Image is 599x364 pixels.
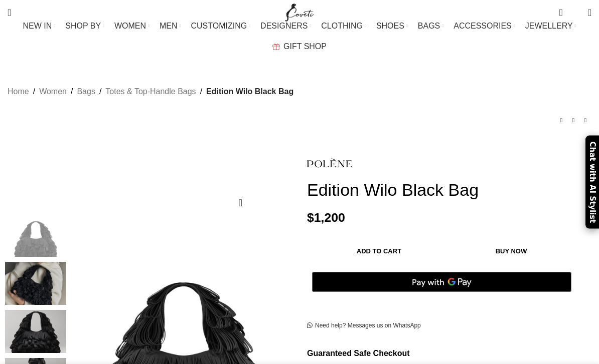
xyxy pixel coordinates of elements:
a: GIFT SHOP [272,37,327,57]
a: DESIGNERS [260,16,311,36]
a: Search [3,3,16,23]
a: Totes & Top-Handle Bags [105,85,196,98]
button: Pay with GPay [312,272,571,292]
span: DESIGNERS [260,21,308,31]
a: Bags [77,85,95,98]
span: 0 [560,5,567,13]
nav: Breadcrumb [8,85,293,98]
bdi: 1,200 [307,211,345,224]
span: ACCESSORIES [454,21,512,31]
img: GiftBag [272,44,280,50]
span: CUSTOMIZING [191,21,247,31]
span: BAGS [418,21,440,31]
iframe: Secure payment input frame [310,297,573,298]
a: SHOP BY [65,16,104,36]
a: CLOTHING [321,16,366,36]
a: WOMEN [114,16,149,36]
img: Polene bag [5,262,66,305]
span: SHOES [376,21,404,31]
span: NEW IN [23,21,52,31]
a: ACCESSORIES [454,16,515,36]
a: Next product [579,114,591,126]
span: Edition Wilo Black Bag [206,85,293,98]
h1: Edition Wilo Black Bag [307,180,591,200]
span: GIFT SHOP [283,42,327,51]
div: My Wishlist [570,3,580,23]
a: Site logo [283,8,317,16]
div: Main navigation [3,16,596,57]
span: $ [307,211,314,224]
strong: Guaranteed Safe Checkout [307,349,410,357]
a: Need help? Messages us on WhatsApp [307,322,421,330]
a: MEN [160,16,181,36]
a: NEW IN [23,16,56,36]
a: Women [39,85,67,98]
button: Add to cart [312,241,446,262]
span: 0 [572,10,580,18]
button: Buy now [451,241,571,262]
span: SHOP BY [65,21,101,31]
a: JEWELLERY [525,16,576,36]
a: SHOES [376,16,408,36]
img: Polene [5,214,66,257]
a: BAGS [418,16,443,36]
span: MEN [160,21,178,31]
a: 0 [554,3,567,23]
span: JEWELLERY [525,21,573,31]
a: CUSTOMIZING [191,16,250,36]
a: Previous product [555,114,567,126]
img: Polene bags [5,310,66,353]
a: Home [8,85,29,98]
span: WOMEN [114,21,146,31]
img: Polene [307,151,352,175]
span: CLOTHING [321,21,363,31]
